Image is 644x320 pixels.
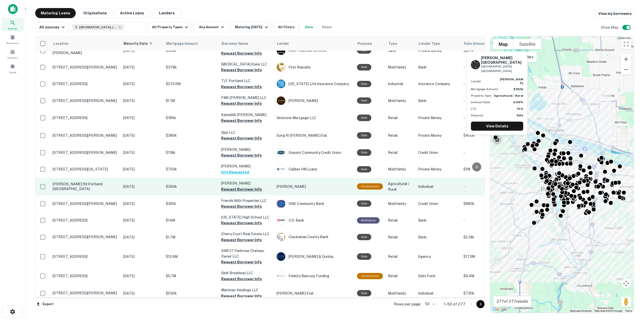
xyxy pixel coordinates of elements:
[123,81,161,87] p: [DATE]
[123,150,161,155] p: [DATE]
[2,32,24,46] a: Borrowers
[221,112,271,118] p: Karimblik [PERSON_NAME]
[221,231,271,237] p: Cherry Court Real Estate LLC
[123,184,161,189] p: [DATE]
[221,135,262,141] button: Request Borrower Info
[2,47,24,61] a: Contacts
[471,79,481,84] p: Lender
[166,115,216,121] p: $185k
[517,107,523,111] strong: N/A
[492,306,508,313] a: Open this area in Google Maps (opens a new window)
[301,22,317,32] button: Save your search to get updates of matches that match your search criteria.
[357,253,371,260] div: Sale
[416,37,461,51] th: Lender Type
[114,8,150,18] button: Active Loans
[277,96,285,105] img: picture
[53,65,118,69] p: [STREET_ADDRESS][PERSON_NAME]
[388,150,413,155] p: Retail
[221,293,262,299] button: Request Borrower Info
[221,215,271,220] p: [US_STATE] High School LLC
[276,63,352,72] div: First Republic
[276,96,352,105] div: [PERSON_NAME]
[388,254,413,259] p: Retail
[53,291,118,295] p: [STREET_ADDRESS][PERSON_NAME]
[277,148,285,157] img: picture
[388,133,413,138] p: Retail
[619,280,644,304] iframe: Chat Widget
[166,41,205,47] span: Mortgage Amount
[9,70,16,74] span: Saved
[357,183,383,190] div: This loan purpose was for construction
[221,50,262,56] button: Request Borrower Info
[418,254,458,259] p: Agency
[418,133,458,138] p: Private Money
[388,98,413,103] p: Multifamily
[221,152,262,158] button: Request Borrower Info
[8,4,18,14] img: capitalize-icon.png
[221,259,262,265] button: Request Borrower Info
[461,37,506,51] th: Sale Amount
[357,115,371,121] div: Sale
[221,163,271,169] p: [PERSON_NAME]
[53,133,118,138] p: [STREET_ADDRESS][PERSON_NAME]
[166,234,216,240] p: $1.7M
[621,54,631,64] button: Zoom in
[163,37,219,51] th: Mortgage Amount
[166,273,216,279] p: $5.7M
[463,115,504,121] p: -
[394,301,421,307] p: Rows per page:
[39,24,66,30] div: All sources
[166,81,216,87] p: $270.6M
[463,64,504,70] p: -
[123,64,161,70] p: [DATE]
[7,41,19,45] span: Borrowers
[148,22,192,32] button: All Property Types
[53,218,118,223] p: [STREET_ADDRESS]
[594,9,634,18] a: View my borrowers
[418,64,458,70] p: Bank
[123,273,161,279] p: [DATE]
[221,276,262,282] button: Request Borrower Info
[621,39,631,49] button: Toggle fullscreen view
[513,100,523,104] strong: 6.89%
[221,78,271,84] p: TLF Portland LLC
[418,98,458,103] p: Bank
[493,39,513,49] button: Show street map
[418,184,458,189] p: Individual
[53,150,118,155] p: [STREET_ADDRESS][PERSON_NAME]
[463,201,504,206] p: $880k
[388,115,413,121] p: Retail
[419,41,440,47] span: Lender Type
[277,165,285,173] img: picture
[388,201,413,206] p: Multifamily
[388,64,413,70] p: Multifamily
[123,98,161,103] p: [DATE]
[277,272,285,280] img: picture
[463,184,504,189] p: -
[2,18,24,31] div: Search
[481,56,523,65] h6: [PERSON_NAME][GEOGRAPHIC_DATA]
[595,309,622,312] span: Map data ©2025 Google
[385,37,416,51] th: Type
[166,150,216,155] p: $118k
[463,218,504,223] p: -
[277,63,285,72] img: picture
[388,273,413,279] p: Retail
[621,64,631,75] button: Zoom out
[166,254,216,259] p: $12.6M
[570,309,592,313] button: Keyboard shortcuts
[276,148,352,157] div: Onpoint Community Credit Union
[357,273,383,279] div: This loan purpose was for construction
[357,81,371,87] div: Sale
[463,291,504,296] p: $730k
[471,93,491,98] p: Property Type
[277,199,285,208] img: picture
[277,80,285,88] img: picture
[8,56,18,60] span: Contacts
[221,186,262,192] button: Request Borrower Info
[418,81,458,87] p: Insurance Company
[50,37,120,51] th: Location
